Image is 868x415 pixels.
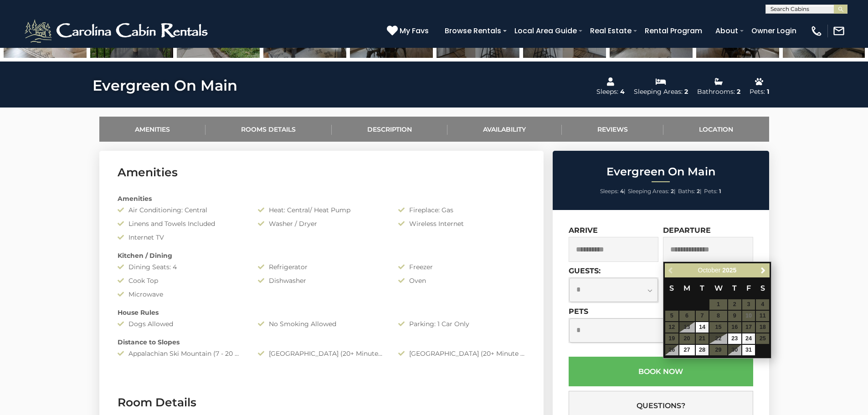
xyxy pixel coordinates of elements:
[569,307,588,316] label: Pets
[757,265,769,276] a: Next
[111,251,532,260] div: Kitchen / Dining
[600,188,619,195] span: Sleeps:
[678,188,695,195] span: Baths:
[832,25,845,37] img: mail-regular-white.png
[663,117,769,142] a: Location
[99,117,206,142] a: Amenities
[683,284,690,292] span: Monday
[555,166,767,178] h2: Evergreen On Main
[251,276,391,285] div: Dishwasher
[742,345,755,355] a: 31
[111,262,251,272] div: Dining Seats: 4
[640,23,707,39] a: Rental Program
[600,185,626,197] li: |
[810,25,823,37] img: phone-regular-white.png
[711,23,743,39] a: About
[671,188,674,195] strong: 2
[111,194,532,203] div: Amenities
[391,205,532,215] div: Fireplace: Gas
[391,219,532,228] div: Wireless Internet
[728,333,741,344] a: 23
[111,349,251,358] div: Appalachian Ski Mountain (7 - 20 Minute Drive)
[732,284,737,292] span: Thursday
[722,266,736,274] span: 2025
[663,226,711,235] label: Departure
[251,262,391,272] div: Refrigerator
[447,117,562,142] a: Availability
[742,333,755,344] a: 24
[111,338,532,347] div: Distance to Slopes
[391,262,532,272] div: Freezer
[251,205,391,215] div: Heat: Central/ Heat Pump
[628,185,676,197] li: |
[747,23,801,39] a: Owner Login
[696,345,709,355] a: 28
[700,284,704,292] span: Tuesday
[111,290,251,299] div: Microwave
[760,267,767,274] span: Next
[400,25,429,36] span: My Favs
[696,322,709,333] a: 14
[569,357,753,386] button: Book Now
[678,185,702,197] li: |
[569,226,598,235] label: Arrive
[719,188,721,195] strong: 1
[562,117,664,142] a: Reviews
[387,25,431,37] a: My Favs
[111,205,251,215] div: Air Conditioning: Central
[714,284,723,292] span: Wednesday
[760,284,765,292] span: Saturday
[111,276,251,285] div: Cook Top
[111,233,251,242] div: Internet TV
[251,349,391,358] div: [GEOGRAPHIC_DATA] (20+ Minutes Drive)
[23,17,212,45] img: White-1-2.png
[628,188,669,195] span: Sleeping Areas:
[111,219,251,228] div: Linens and Towels Included
[698,266,721,274] span: October
[391,276,532,285] div: Oven
[586,23,636,39] a: Real Estate
[391,349,532,358] div: [GEOGRAPHIC_DATA] (20+ Minute Drive)
[205,117,332,142] a: Rooms Details
[118,395,525,410] h3: Room Details
[118,164,525,180] h3: Amenities
[440,23,506,39] a: Browse Rentals
[391,319,532,328] div: Parking: 1 Car Only
[510,23,581,39] a: Local Area Guide
[111,319,251,328] div: Dogs Allowed
[746,284,751,292] span: Friday
[679,345,695,355] a: 27
[569,266,601,275] label: Guests:
[251,319,391,328] div: No Smoking Allowed
[669,284,674,292] span: Sunday
[111,308,532,317] div: House Rules
[704,188,718,195] span: Pets:
[620,188,624,195] strong: 4
[332,117,448,142] a: Description
[251,219,391,228] div: Washer / Dryer
[697,188,700,195] strong: 2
